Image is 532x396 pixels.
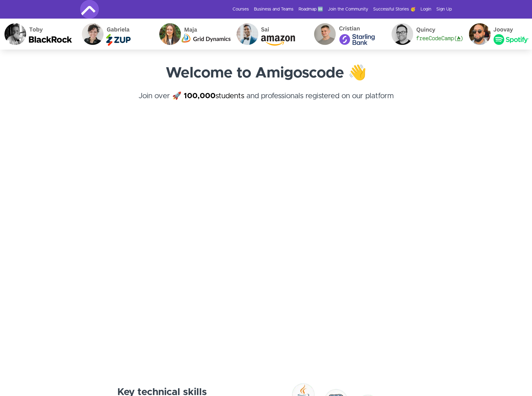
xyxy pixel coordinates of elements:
a: Sign Up [436,6,452,12]
img: Cristian [309,19,387,50]
strong: Welcome to Amigoscode 👋 [166,66,367,81]
h4: Join over 🚀 and professionals registered on our platform [80,90,452,113]
a: Login [421,6,431,12]
img: Gabriela [77,19,155,50]
a: Join the Community [328,6,368,12]
img: Quincy [387,19,464,50]
a: Courses [233,6,249,12]
img: Sai [232,19,309,50]
a: Roadmap 🆕 [299,6,323,12]
strong: 100,000 [184,92,216,100]
a: Successful Stories 🥳 [373,6,416,12]
img: Maja [155,19,232,50]
a: 100,000students [184,92,244,100]
iframe: Video Player [80,134,452,343]
a: Business and Teams [254,6,294,12]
